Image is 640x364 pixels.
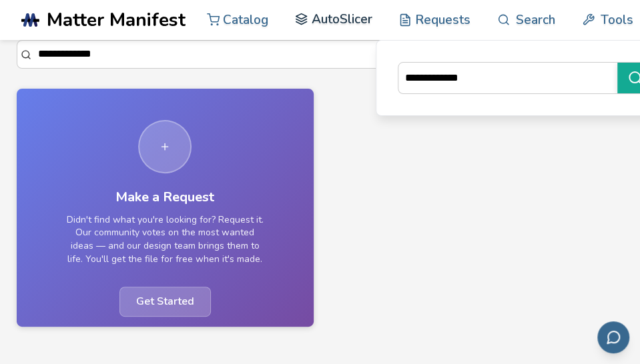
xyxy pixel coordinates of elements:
h3: Make a Request [115,189,214,205]
a: Make a RequestDidn't find what you're looking for? Request it. Our community votes on the most wa... [17,89,314,327]
button: Send feedback via email [597,321,629,353]
span: Get Started [119,287,211,316]
p: Didn't find what you're looking for? Request it. Our community votes on the most wanted ideas — a... [65,213,265,265]
span: Matter Manifest [47,9,186,31]
input: Search [38,41,561,67]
